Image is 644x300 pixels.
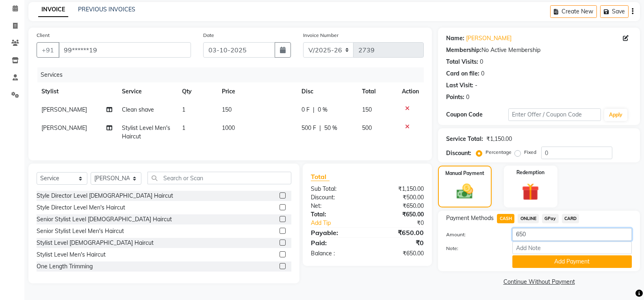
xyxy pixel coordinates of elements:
div: Discount: [305,193,367,202]
input: Amount [512,228,632,241]
span: 150 [222,106,232,113]
div: Service Total: [446,135,483,143]
span: 0 F [301,106,310,114]
div: Paid: [305,238,367,248]
th: Qty [177,82,217,101]
label: Manual Payment [445,170,484,177]
span: 1 [182,106,185,113]
div: ₹500.00 [367,193,430,202]
span: ONLINE [518,214,539,223]
label: Fixed [524,149,536,156]
div: Name: [446,34,464,43]
a: INVOICE [38,2,68,17]
div: Payable: [305,228,367,237]
a: [PERSON_NAME] [466,34,512,43]
div: ₹650.00 [367,249,430,258]
a: Add Tip [305,219,378,227]
button: Save [600,5,629,18]
div: ₹1,150.00 [486,135,512,143]
span: CASH [497,214,514,223]
a: Continue Without Payment [440,278,638,286]
span: 500 F [301,124,316,132]
th: Service [117,82,177,101]
span: 1000 [222,124,235,132]
div: Style Director Level [DEMOGRAPHIC_DATA] Haircut [37,192,173,200]
div: Senior Stylist Level Men's Haircut [37,227,124,235]
span: | [319,124,321,132]
label: Client [37,32,50,39]
div: One Length Trimming [37,262,93,271]
div: Senior Stylist Level [DEMOGRAPHIC_DATA] Haircut [37,215,172,224]
div: Card on file: [446,69,479,78]
div: Stylist Level Men's Haircut [37,250,106,259]
span: 500 [362,124,372,132]
div: Last Visit: [446,81,473,90]
th: Disc [297,82,357,101]
div: ₹650.00 [367,202,430,210]
div: Stylist Level [DEMOGRAPHIC_DATA] Haircut [37,239,154,247]
span: | [313,106,314,114]
div: 0 [466,93,469,101]
span: Clean shave [122,106,154,113]
div: No Active Membership [446,46,632,54]
button: Add Payment [512,255,632,268]
div: ₹1,150.00 [367,185,430,193]
div: Points: [446,93,464,101]
div: ₹0 [367,238,430,248]
label: Redemption [516,169,544,176]
input: Add Note [512,242,632,254]
div: Style Director Level Men's Haircut [37,203,125,212]
label: Invoice Number [303,32,338,39]
label: Note: [440,245,506,252]
label: Percentage [486,149,512,156]
div: ₹650.00 [367,210,430,219]
div: Sub Total: [305,185,367,193]
input: Enter Offer / Coupon Code [508,108,601,121]
span: 50 % [324,124,337,132]
th: Total [357,82,397,101]
div: Total Visits: [446,58,478,66]
th: Stylist [37,82,117,101]
div: ₹0 [378,219,430,227]
input: Search or Scan [147,172,291,184]
span: CARD [562,214,579,223]
th: Price [217,82,297,101]
span: Payment Methods [446,214,494,222]
div: - [475,81,477,90]
span: 150 [362,106,372,113]
div: Coupon Code [446,110,508,119]
img: _cash.svg [451,182,478,201]
div: Services [37,67,430,82]
label: Amount: [440,231,506,238]
div: Total: [305,210,367,219]
th: Action [397,82,424,101]
div: Membership: [446,46,481,54]
label: Date [203,32,214,39]
button: +91 [37,42,59,58]
div: 0 [480,58,483,66]
span: 1 [182,124,185,132]
button: Create New [550,5,597,18]
div: ₹650.00 [367,228,430,237]
span: Stylist Level Men's Haircut [122,124,170,140]
span: [PERSON_NAME] [41,106,87,113]
button: Apply [604,109,627,121]
span: Total [311,173,330,181]
a: PREVIOUS INVOICES [78,6,135,13]
div: Balance : [305,249,367,258]
div: Net: [305,202,367,210]
div: Discount: [446,149,471,158]
span: 0 % [318,106,327,114]
span: GPay [542,214,559,223]
span: [PERSON_NAME] [41,124,87,132]
img: _gift.svg [516,181,544,203]
input: Search by Name/Mobile/Email/Code [59,42,191,58]
div: 0 [481,69,484,78]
